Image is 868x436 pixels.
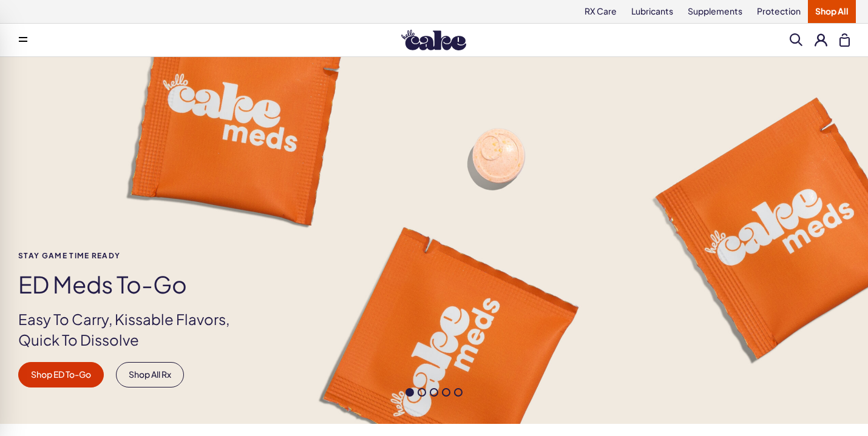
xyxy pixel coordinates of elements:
a: Shop All Rx [116,362,184,387]
a: Shop ED To-Go [18,362,104,387]
h1: ED Meds to-go [18,272,250,297]
img: Hello Cake [401,30,466,50]
p: Easy To Carry, Kissable Flavors, Quick To Dissolve [18,309,250,350]
span: Stay Game time ready [18,252,250,260]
